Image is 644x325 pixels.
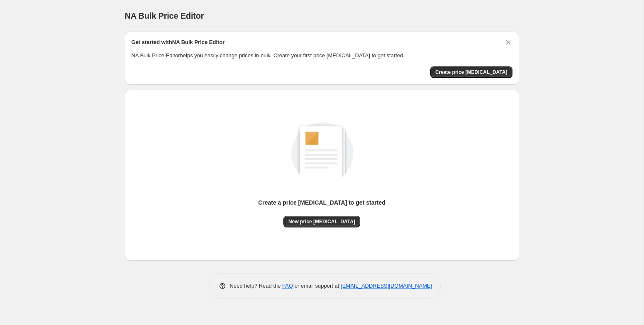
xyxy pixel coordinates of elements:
p: Create a price [MEDICAL_DATA] to get started [258,198,385,207]
a: [EMAIL_ADDRESS][DOMAIN_NAME] [341,283,432,289]
button: New price [MEDICAL_DATA] [283,216,360,227]
span: NA Bulk Price Editor [125,11,204,20]
span: or email support at [293,283,341,289]
p: NA Bulk Price Editor helps you easily change prices in bulk. Create your first price [MEDICAL_DAT... [132,51,512,60]
span: Create price [MEDICAL_DATA] [435,69,507,76]
span: Need help? Read the [230,283,283,289]
a: FAQ [282,283,293,289]
h2: Get started with NA Bulk Price Editor [132,38,225,46]
button: Dismiss card [504,38,512,46]
span: New price [MEDICAL_DATA] [288,218,355,225]
button: Create price change job [430,66,512,78]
